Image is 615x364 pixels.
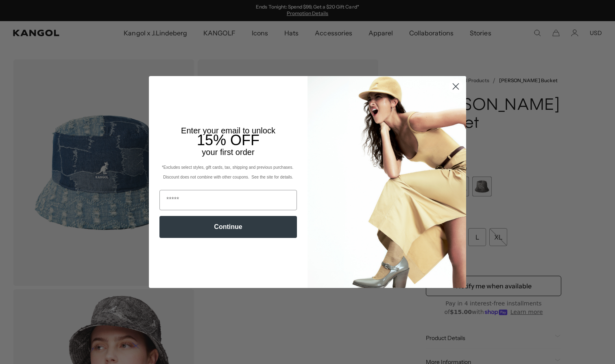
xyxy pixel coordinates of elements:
[449,79,463,94] button: Close dialog
[181,126,275,135] span: Enter your email to unlock
[307,76,466,288] img: 93be19ad-e773-4382-80b9-c9d740c9197f.jpeg
[202,148,254,157] span: your first order
[159,216,297,238] button: Continue
[197,132,260,148] span: 15% OFF
[159,190,297,210] input: Email
[162,165,294,179] span: *Excludes select styles, gift cards, tax, shipping and previous purchases. Discount does not comb...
